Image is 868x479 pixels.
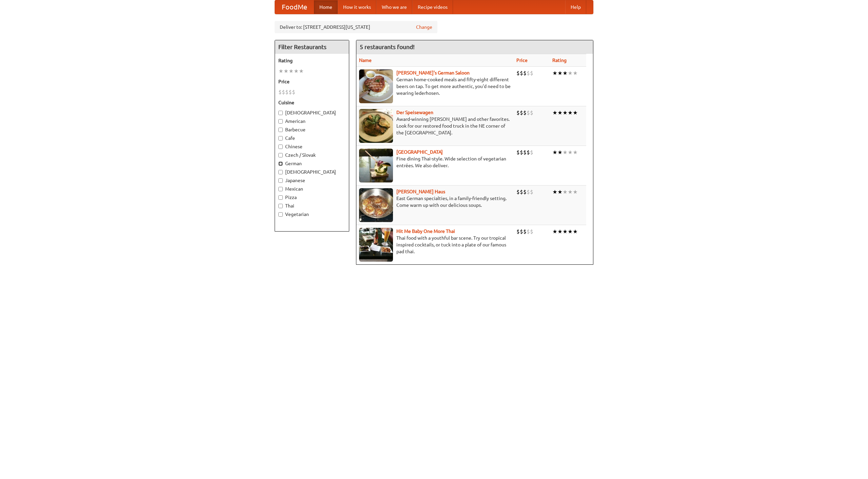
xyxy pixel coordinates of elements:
li: ★ [573,149,578,156]
label: Cafe [278,135,346,141]
li: $ [520,188,523,196]
input: Chinese [278,145,283,149]
input: Mexican [278,187,283,191]
li: ★ [294,67,299,75]
li: $ [530,188,533,196]
img: speisewagen.jpg [359,109,393,143]
label: [DEMOGRAPHIC_DATA] [278,109,346,116]
label: Mexican [278,186,346,192]
img: satay.jpg [359,149,393,182]
li: ★ [557,228,563,235]
p: East German specialties, in a family-friendly setting. Come warm up with our delicious soups. [359,195,511,209]
li: $ [516,228,520,235]
li: ★ [552,109,557,116]
li: ★ [573,228,578,235]
p: Fine dining Thai-style. Wide selection of vegetarian entrées. We also deliver. [359,155,511,169]
input: Czech / Slovak [278,153,283,157]
a: Rating [552,58,567,63]
li: ★ [568,228,573,235]
a: Hit Me Baby One More Thai [396,228,455,234]
div: Deliver to: [STREET_ADDRESS][US_STATE] [275,21,437,33]
li: ★ [289,67,294,75]
a: Home [314,0,338,14]
a: [GEOGRAPHIC_DATA] [396,149,443,155]
li: $ [527,228,530,235]
li: ★ [573,109,578,116]
label: Chinese [278,143,346,150]
li: $ [523,109,527,116]
label: Thai [278,202,346,209]
a: [PERSON_NAME]'s German Saloon [396,70,470,75]
li: ★ [278,67,283,75]
input: Thai [278,204,283,208]
li: $ [527,188,530,196]
li: $ [523,228,527,235]
a: [PERSON_NAME] Haus [396,189,445,194]
li: $ [527,69,530,77]
li: ★ [552,149,557,156]
li: ★ [563,109,568,116]
li: ★ [557,149,563,156]
li: ★ [563,69,568,77]
li: ★ [557,188,563,196]
li: $ [530,69,533,77]
li: $ [282,88,285,96]
p: Award-winning [PERSON_NAME] and other favorites. Look for our restored food truck in the NE corne... [359,116,511,136]
img: babythai.jpg [359,228,393,262]
li: $ [292,88,295,96]
li: $ [530,109,533,116]
p: Thai food with a youthful bar scene. Try our tropical inspired cocktails, or tuck into a plate of... [359,235,511,255]
li: $ [516,188,520,196]
li: ★ [563,149,568,156]
li: $ [516,69,520,77]
li: $ [289,88,292,96]
li: $ [523,188,527,196]
h5: Rating [278,57,346,64]
a: Who we are [376,0,412,14]
li: $ [516,149,520,156]
li: $ [527,149,530,156]
input: [DEMOGRAPHIC_DATA] [278,170,283,174]
input: Cafe [278,136,283,140]
li: $ [285,88,289,96]
li: $ [530,149,533,156]
li: $ [527,109,530,116]
li: ★ [563,228,568,235]
li: $ [520,149,523,156]
li: $ [523,149,527,156]
li: ★ [568,188,573,196]
h4: Filter Restaurants [275,40,349,54]
a: Name [359,58,372,63]
a: Change [416,24,432,30]
label: Japanese [278,177,346,184]
li: $ [520,109,523,116]
input: American [278,119,283,124]
p: German home-cooked meals and fifty-eight different beers on tap. To get more authentic, you'd nee... [359,76,511,96]
li: $ [520,228,523,235]
li: ★ [557,109,563,116]
a: Price [516,58,528,63]
li: ★ [283,67,289,75]
li: $ [530,228,533,235]
a: Help [565,0,586,14]
li: ★ [552,188,557,196]
a: How it works [338,0,376,14]
h5: Cuisine [278,99,346,106]
label: Pizza [278,194,346,201]
label: Vegetarian [278,211,346,218]
li: ★ [563,188,568,196]
li: $ [520,69,523,77]
li: ★ [573,69,578,77]
li: ★ [568,109,573,116]
li: ★ [568,149,573,156]
li: ★ [568,69,573,77]
li: ★ [299,67,304,75]
input: Japanese [278,178,283,183]
a: Recipe videos [412,0,453,14]
a: FoodMe [275,0,314,14]
input: Barbecue [278,128,283,132]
